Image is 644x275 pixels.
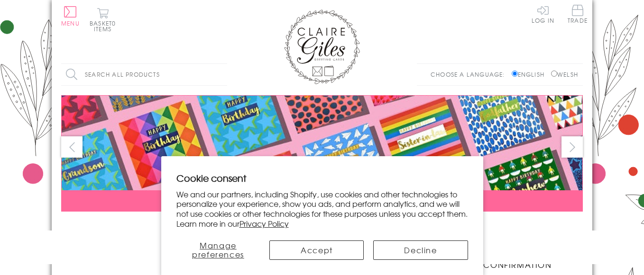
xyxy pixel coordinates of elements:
[532,5,554,23] a: Log In
[512,70,549,79] label: English
[431,70,510,79] p: Choose a language:
[373,240,468,260] button: Decline
[568,5,588,23] span: Trade
[94,19,116,33] span: 0 items
[61,219,583,233] div: Carousel Pagination
[61,19,80,27] span: Menu
[561,136,583,158] button: next
[176,189,468,229] p: We and our partners, including Shopify, use cookies and other technologies to personalize your ex...
[551,70,578,79] label: Welsh
[90,8,116,32] button: Basket0 items
[61,6,80,26] button: Menu
[61,136,83,158] button: prev
[192,240,244,260] span: Manage preferences
[512,71,518,77] input: English
[551,71,557,77] input: Welsh
[176,240,260,260] button: Manage preferences
[269,240,364,260] button: Accept
[176,171,468,185] h2: Cookie consent
[239,218,289,229] a: Privacy Policy
[568,5,588,25] a: Trade
[284,9,360,84] img: Claire Giles Greetings Cards
[218,64,227,85] input: Search
[61,64,227,85] input: Search all products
